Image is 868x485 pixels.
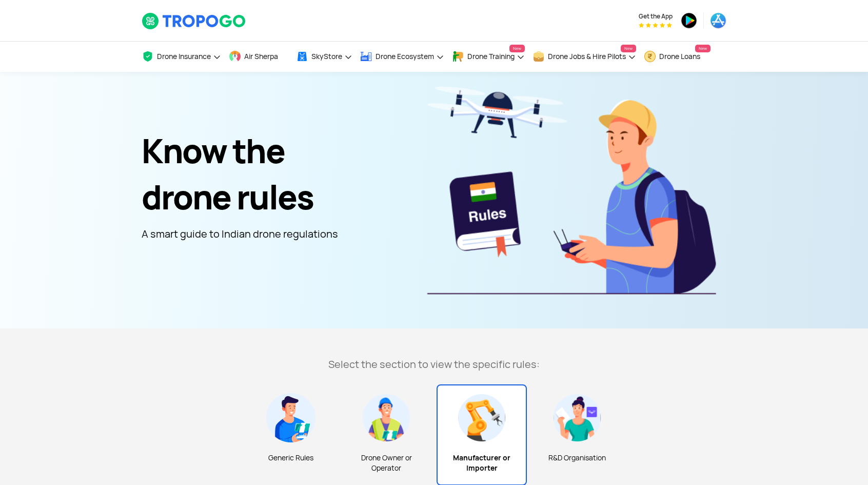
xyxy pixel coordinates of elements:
a: Drone Insurance [142,42,221,72]
span: Generic Rules [249,453,332,463]
span: New [695,45,711,52]
a: Air Sherpa [229,42,288,72]
span: Drone Owner or Operator [345,453,428,473]
span: Drone Jobs & Hire Pilots [548,52,626,61]
img: ic_playstore.png [681,12,697,29]
img: Manufacturer or Importer [457,393,506,442]
img: R&D Organisation [553,393,602,442]
a: Drone LoansNew [644,42,711,72]
a: Drone Jobs & Hire PilotsNew [532,42,636,72]
h1: Know the drone rules [142,128,338,221]
a: SkyStore [296,42,352,72]
span: R&D Organisation [536,453,619,463]
img: TropoGo Logo [142,12,247,30]
img: App Raking [639,23,672,28]
span: Drone Loans [659,52,700,61]
span: SkyStore [311,52,342,61]
img: Drone Owner or <br/> Operator [362,393,411,442]
a: Drone Ecosystem [360,42,444,72]
img: Generic Rules [266,393,315,442]
img: ic_appstore.png [710,12,726,29]
span: Get the App [639,12,673,21]
span: Drone Insurance [157,52,211,61]
a: Drone TrainingNew [452,42,525,72]
span: Drone Training [467,52,515,61]
span: Manufacturer or Importer [441,453,522,473]
span: New [621,45,636,52]
p: A smart guide to Indian drone regulations [142,226,338,242]
span: New [509,45,525,52]
span: Drone Ecosystem [376,52,434,61]
span: Air Sherpa [244,52,278,61]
